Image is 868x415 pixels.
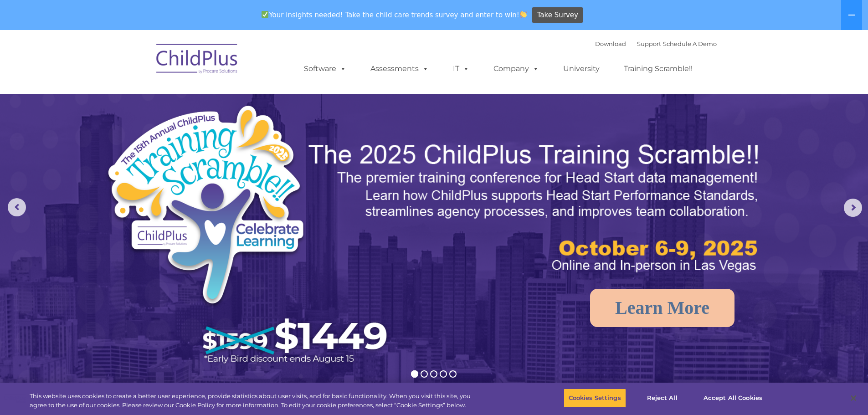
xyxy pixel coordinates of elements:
a: Take Survey [532,7,583,23]
img: ChildPlus by Procare Solutions [152,37,243,83]
a: Training Scramble!! [615,60,702,78]
a: University [554,60,609,78]
button: Close [843,388,863,408]
a: Learn More [590,289,734,327]
a: Company [484,60,548,78]
img: 👏 [520,11,527,18]
a: Download [595,40,626,47]
a: Schedule A Demo [663,40,717,47]
img: ✅ [262,11,268,18]
a: Assessments [361,60,438,78]
font: | [595,40,717,47]
button: Reject All [634,389,691,408]
span: Your insights needed! Take the child care trends survey and enter to win! [258,6,531,24]
a: IT [444,60,478,78]
a: Support [637,40,661,47]
span: Take Survey [537,7,578,23]
button: Accept All Cookies [699,389,767,408]
span: Phone number [127,97,165,104]
span: Last name [127,60,154,67]
a: Software [295,60,355,78]
div: This website uses cookies to create a better user experience, provide statistics about user visit... [30,392,478,410]
button: Cookies Settings [564,389,626,408]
